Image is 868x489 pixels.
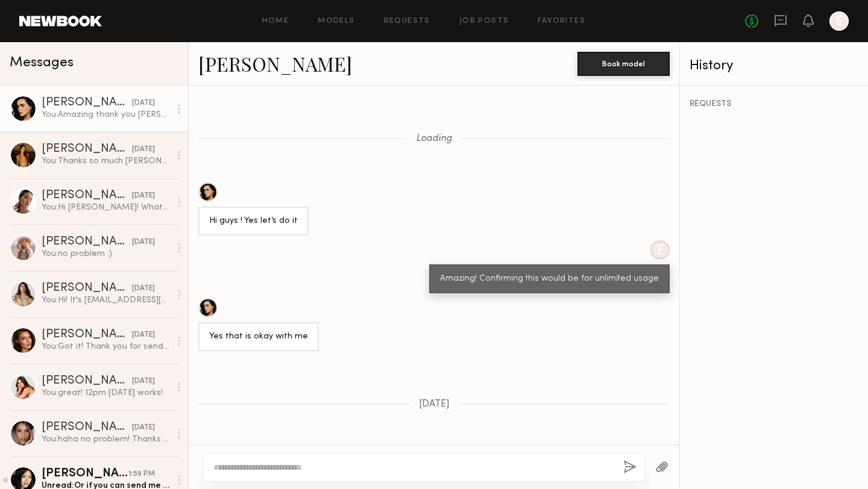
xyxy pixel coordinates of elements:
div: History [690,59,858,73]
a: Models [318,17,354,25]
div: [PERSON_NAME] [42,143,132,155]
a: Book model [577,58,670,68]
div: [PERSON_NAME] [42,190,132,202]
div: You: Amazing thank you [PERSON_NAME]! [42,109,170,120]
div: You: Got it! Thank you for sending this back and for the update! :) [42,341,170,352]
div: [PERSON_NAME] [42,422,132,434]
div: [PERSON_NAME] [42,375,132,387]
div: [DATE] [132,144,155,155]
div: You: haha no problem! Thanks [PERSON_NAME]! Will see you [DATE] :) [42,434,170,445]
div: [DATE] [132,283,155,294]
a: E [829,11,849,31]
div: [DATE] [132,190,155,202]
a: Favorites [538,17,585,25]
a: Job Posts [459,17,509,25]
div: [PERSON_NAME] [42,282,132,294]
div: [DATE] [132,98,155,109]
span: Messages [10,56,74,70]
div: You: Thanks so much [PERSON_NAME]! [42,155,170,167]
div: [PERSON_NAME] [42,97,132,109]
a: Requests [384,17,430,25]
span: Loading [416,134,452,144]
span: [DATE] [419,399,450,410]
div: [DATE] [132,422,155,434]
div: You: Hi! It's [EMAIL_ADDRESS][DOMAIN_NAME] [42,294,170,306]
div: REQUESTS [690,100,858,108]
div: You: Hi [PERSON_NAME]! What time works best for you? This will also be for our sister brand Skin ... [42,202,170,213]
button: Book model [577,52,670,76]
div: [DATE] [132,237,155,248]
a: [PERSON_NAME] [198,51,352,76]
div: [DATE] [132,376,155,387]
a: Home [262,17,289,25]
div: [PERSON_NAME] [42,468,128,480]
div: Amazing! Confirming this would be for unlimited usage [440,272,659,286]
div: Hi guys ! Yes let’s do it [209,214,298,228]
div: 1:59 PM [128,469,155,480]
div: [PERSON_NAME] [42,236,132,248]
div: You: great! 12pm [DATE] works! [42,387,170,399]
div: You: no problem :) [42,248,170,260]
div: [PERSON_NAME] [42,329,132,341]
div: [DATE] [132,329,155,341]
div: Yes that is okay with me [209,330,308,344]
